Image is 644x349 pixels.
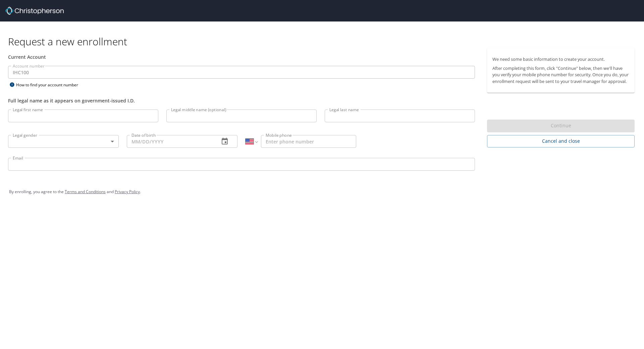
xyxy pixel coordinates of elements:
[492,137,629,145] span: Cancel and close
[8,35,640,48] h1: Request a new enrollment
[5,7,64,15] img: cbt logo
[492,65,629,85] p: After completing this form, click "Continue" below, then we'll have you verify your mobile phone ...
[8,135,119,148] div: ​
[127,135,214,148] input: MM/DD/YYYY
[8,53,475,60] div: Current Account
[8,81,92,89] div: How to find your account number
[9,183,635,200] div: By enrolling, you agree to the and .
[8,97,475,104] div: Full legal name as it appears on government-issued I.D.
[65,189,106,194] a: Terms and Conditions
[261,135,356,148] input: Enter phone number
[487,135,635,147] button: Cancel and close
[115,189,140,194] a: Privacy Policy
[492,56,629,62] p: We need some basic information to create your account.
